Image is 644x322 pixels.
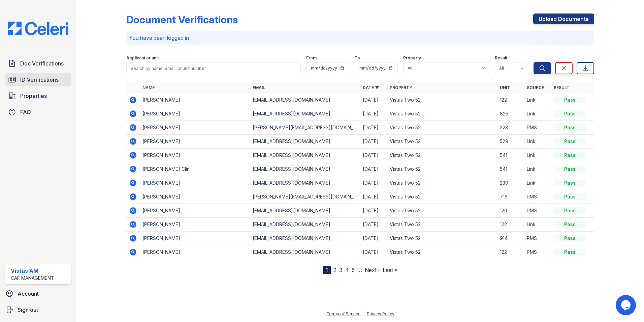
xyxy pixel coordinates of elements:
div: Document Verifications [126,14,238,26]
span: Account [18,290,39,298]
td: 120 [497,204,524,218]
td: 825 [497,107,524,121]
td: [PERSON_NAME] [140,218,250,232]
a: 3 [339,267,343,273]
td: [PERSON_NAME] [140,190,250,204]
td: [PERSON_NAME] [140,149,250,162]
span: … [357,266,362,274]
a: Unit [500,85,510,90]
td: Link [524,93,551,107]
a: Source [527,85,544,90]
td: 716 [497,190,524,204]
div: Pass [554,110,586,117]
td: [DATE] [360,218,387,232]
a: 4 [345,267,349,273]
a: 2 [333,267,336,273]
td: [DATE] [360,135,387,149]
td: PMS [524,232,551,245]
div: CAF Management [11,275,54,281]
td: [PERSON_NAME] [140,176,250,190]
a: Properties [5,89,71,103]
td: [PERSON_NAME] [140,232,250,245]
td: PMS [524,121,551,135]
td: Vistas Two 52 [387,93,497,107]
a: Account [3,287,74,300]
td: [PERSON_NAME] [140,135,250,149]
a: Privacy Policy [367,311,394,316]
td: Link [524,218,551,232]
td: Vistas Two 52 [387,218,497,232]
td: Link [524,107,551,121]
td: Link [524,149,551,162]
td: [PERSON_NAME][EMAIL_ADDRESS][DOMAIN_NAME] [250,190,360,204]
td: [PERSON_NAME] [140,245,250,259]
div: Vistas AM [11,267,54,275]
td: Vistas Two 52 [387,107,497,121]
td: Vistas Two 52 [387,149,497,162]
td: Vistas Two 52 [387,190,497,204]
a: FAQ [5,105,71,119]
div: Pass [554,180,586,186]
a: Sign out [3,303,74,317]
span: Doc Verifications [20,59,64,68]
a: ID Verifications [5,73,71,86]
a: Email [253,85,265,90]
iframe: chat widget [616,295,637,315]
td: Vistas Two 52 [387,176,497,190]
td: [DATE] [360,107,387,121]
label: Result [495,55,507,61]
td: Link [524,162,551,176]
td: 230 [497,176,524,190]
td: [DATE] [360,190,387,204]
label: To [355,55,360,61]
td: Link [524,135,551,149]
a: Upload Documents [533,14,594,24]
td: [DATE] [360,149,387,162]
input: Search by name, email, or unit number [126,62,301,74]
td: [DATE] [360,232,387,245]
div: Pass [554,97,586,103]
td: [EMAIL_ADDRESS][DOMAIN_NAME] [250,176,360,190]
div: Pass [554,193,586,200]
label: From [306,55,317,61]
td: PMS [524,190,551,204]
a: Date ▼ [363,85,379,90]
span: FAQ [20,108,31,116]
a: 5 [352,267,355,273]
td: [DATE] [360,162,387,176]
td: 541 [497,149,524,162]
a: Name [142,85,155,90]
td: [DATE] [360,245,387,259]
td: [EMAIL_ADDRESS][DOMAIN_NAME] [250,245,360,259]
td: [PERSON_NAME] [140,107,250,121]
td: Link [524,176,551,190]
td: [PERSON_NAME] [140,93,250,107]
td: Vistas Two 52 [387,245,497,259]
td: [EMAIL_ADDRESS][DOMAIN_NAME] [250,204,360,218]
div: 1 [323,266,331,274]
span: Properties [20,92,47,100]
td: [EMAIL_ADDRESS][DOMAIN_NAME] [250,107,360,121]
td: PMS [524,245,551,259]
td: Vistas Two 52 [387,162,497,176]
label: Applicant or unit [126,55,159,61]
div: Pass [554,138,586,145]
div: Pass [554,166,586,172]
div: Pass [554,152,586,159]
a: Next › [365,267,380,273]
td: [EMAIL_ADDRESS][DOMAIN_NAME] [250,162,360,176]
td: [EMAIL_ADDRESS][DOMAIN_NAME] [250,232,360,245]
td: [PERSON_NAME] [140,121,250,135]
td: 914 [497,232,524,245]
td: Vistas Two 52 [387,232,497,245]
span: ID Verifications [20,76,59,84]
a: Last » [383,267,397,273]
a: Terms of Service [326,311,361,316]
a: Doc Verifications [5,57,71,70]
td: [DATE] [360,121,387,135]
td: Vistas Two 52 [387,135,497,149]
td: 223 [497,121,524,135]
span: Sign out [18,306,38,314]
td: 122 [497,218,524,232]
